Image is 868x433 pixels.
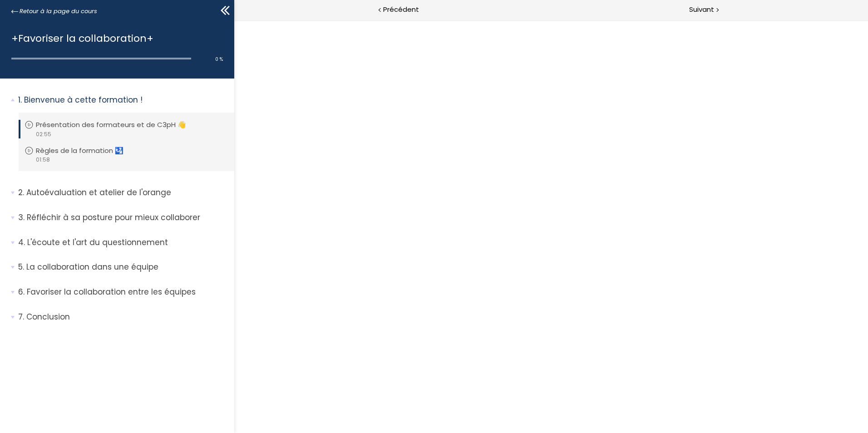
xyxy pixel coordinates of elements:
[35,130,51,138] span: 02:55
[18,286,25,298] span: 6.
[689,4,714,15] span: Suivant
[215,56,223,63] span: 0 %
[18,286,227,298] p: Favoriser la collaboration entre les équipes
[18,311,227,323] p: Conclusion
[18,261,227,273] p: La collaboration dans une équipe
[11,6,97,16] a: Retour à la page du cours
[20,6,97,16] span: Retour à la page du cours
[18,187,24,198] span: 2.
[18,94,22,106] span: 1.
[18,94,227,106] p: Bienvenue à cette formation !
[18,212,25,223] span: 3.
[18,261,24,273] span: 5.
[18,311,24,323] span: 7.
[18,187,227,198] p: Autoévaluation et atelier de l'orange
[18,237,227,248] p: L'écoute et l'art du questionnement
[383,4,419,15] span: Précédent
[18,237,25,248] span: 4.
[36,120,200,130] p: Présentation des formateurs et de C3pH 👋
[18,212,227,223] p: Réfléchir à sa posture pour mieux collaborer
[11,30,218,46] h1: +Favoriser la collaboration+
